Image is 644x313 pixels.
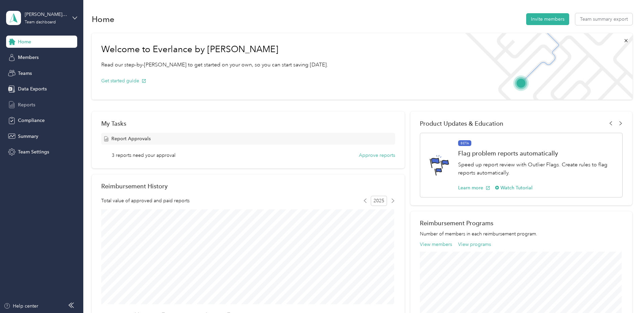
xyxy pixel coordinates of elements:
[92,16,114,23] h1: Home
[18,85,47,92] span: Data Exports
[18,117,45,124] span: Compliance
[458,184,490,191] button: Learn more
[526,13,569,25] button: Invite members
[495,184,533,191] button: Watch Tutorial
[18,101,35,108] span: Reports
[101,61,328,69] p: Read our step-by-[PERSON_NAME] to get started on your own, so you can start saving [DATE].
[101,120,395,127] div: My Tasks
[18,148,49,155] span: Team Settings
[18,54,39,61] span: Members
[575,13,632,25] button: Team summary export
[101,44,328,55] h1: Welcome to Everlance by [PERSON_NAME]
[112,152,175,159] span: 3 reports need your approval
[458,140,471,146] span: BETA
[420,220,623,227] h2: Reimbursement Programs
[458,161,615,177] p: Speed up report review with Outlier Flags. Create rules to flag reports automatically.
[359,152,395,159] button: Approve reports
[458,241,491,248] button: View programs
[101,197,190,204] span: Total value of approved and paid reports
[18,133,38,140] span: Summary
[420,241,452,248] button: View members
[420,230,623,237] p: Number of members in each reimbursement program.
[25,11,67,18] div: [PERSON_NAME][EMAIL_ADDRESS][PERSON_NAME][DOMAIN_NAME]
[18,38,31,45] span: Home
[371,196,387,206] span: 2025
[420,120,503,127] span: Product Updates & Education
[18,70,32,77] span: Teams
[606,275,644,313] iframe: Everlance-gr Chat Button Frame
[101,77,146,84] button: Get started guide
[111,135,151,142] span: Report Approvals
[101,183,168,190] h2: Reimbursement History
[25,20,56,24] div: Team dashboard
[458,150,615,157] h1: Flag problem reports automatically
[4,302,38,310] button: Help center
[458,33,632,100] img: Welcome to everlance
